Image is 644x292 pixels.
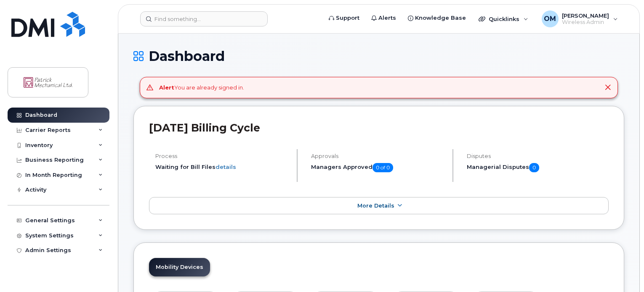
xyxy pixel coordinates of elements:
[159,84,174,91] strong: Alert
[149,258,210,276] a: Mobility Devices
[357,203,394,209] span: More Details
[155,163,290,171] li: Waiting for Bill Files
[133,49,624,63] h1: Dashboard
[311,163,445,172] h5: Managers Approved
[159,84,244,92] div: You are already signed in.
[155,153,290,159] h4: Process
[529,163,539,172] span: 0
[467,163,609,172] h5: Managerial Disputes
[373,163,393,172] span: 0 of 0
[149,121,609,134] h2: [DATE] Billing Cycle
[216,163,236,170] a: details
[467,153,609,159] h4: Disputes
[311,153,445,159] h4: Approvals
